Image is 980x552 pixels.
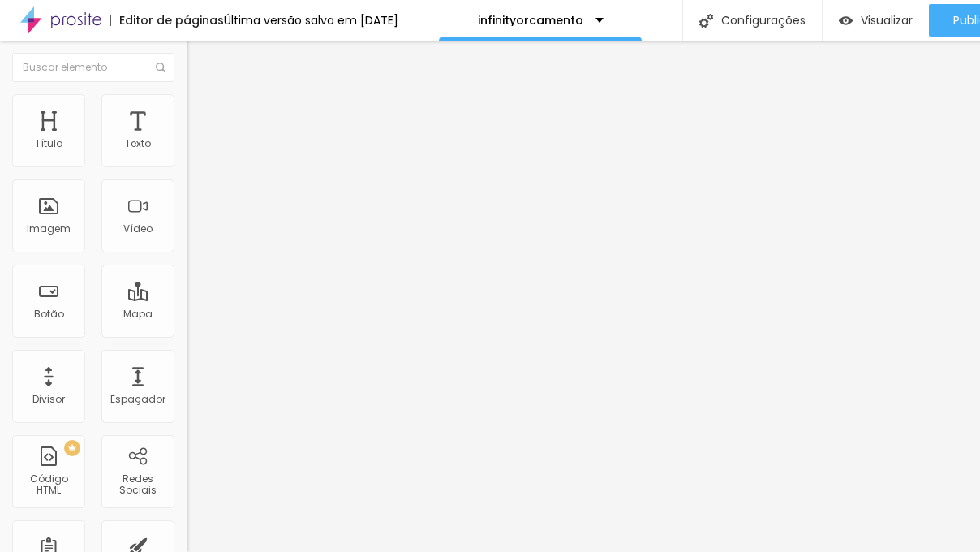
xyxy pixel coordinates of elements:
div: Editor de páginas [110,15,224,26]
div: Mapa [123,308,153,320]
div: Espaçador [110,394,165,405]
div: Divisor [32,394,65,405]
div: Vídeo [123,223,153,235]
img: Icone [156,63,165,72]
button: Visualizar [823,4,929,37]
div: Botão [34,308,64,320]
span: Visualizar [861,14,913,27]
div: Texto [125,138,151,149]
div: Código HTML [16,473,80,497]
p: infinityorcamento [478,15,583,26]
img: Icone [699,14,713,28]
div: Última versão salva em [DATE] [224,15,398,26]
div: Imagem [27,223,71,235]
div: Redes Sociais [105,473,170,497]
img: view-1.svg [839,14,853,28]
input: Buscar elemento [12,53,174,82]
div: Título [35,138,62,149]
